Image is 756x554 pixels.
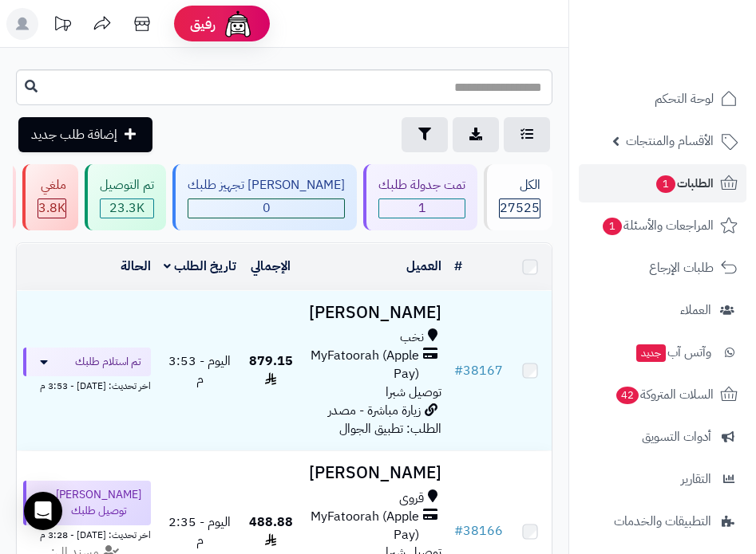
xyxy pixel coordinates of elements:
[190,14,216,33] span: رفيق
[306,347,419,383] span: MyFatoorah (Apple Pay)
[399,489,424,508] span: قروى
[656,175,675,193] span: 1
[615,383,714,406] span: السلات المتروكة
[579,460,746,498] a: التقارير
[454,521,503,540] a: #38166
[56,487,141,519] span: [PERSON_NAME] توصيل طلبك
[642,426,711,448] span: أدوات التسويق
[454,361,503,380] a: #38167
[168,513,231,550] span: اليوم - 2:35 م
[169,164,360,230] a: [PERSON_NAME] تجهيز طلبك 0
[306,304,441,322] h3: [PERSON_NAME]
[386,383,441,402] span: توصيل شبرا
[121,257,151,276] a: الحالة
[655,172,714,194] span: الطلبات
[38,199,65,218] div: 3826
[454,521,463,540] span: #
[38,176,66,194] div: ملغي
[164,257,236,276] a: تاريخ الطلب
[306,508,419,544] span: MyFatoorah (Apple Pay)
[251,257,291,276] a: الإجمالي
[499,176,540,194] div: الكل
[379,199,465,218] span: 1
[579,164,746,202] a: الطلبات1
[400,328,424,347] span: نخب
[23,376,151,393] div: اخر تحديث: [DATE] - 3:53 م
[249,352,293,389] span: 879.15
[579,80,746,118] a: لوحة التحكم
[579,333,746,371] a: وآتس آبجديد
[500,199,540,218] span: 27525
[579,375,746,414] a: السلات المتروكة42
[81,164,169,230] a: تم التوصيل 23.3K
[360,164,481,230] a: تمت جدولة طلبك 1
[680,299,711,321] span: العملاء
[681,468,711,490] span: التقارير
[636,344,666,362] span: جديد
[168,352,231,389] span: اليوم - 3:53 م
[19,164,81,230] a: ملغي 3.8K
[18,117,152,152] a: إضافة طلب جديد
[249,513,293,550] span: 488.88
[101,199,153,218] div: 23324
[454,361,463,380] span: #
[614,510,711,532] span: التطبيقات والخدمات
[406,257,441,276] a: العميل
[188,199,344,218] span: 0
[626,130,714,152] span: الأقسام والمنتجات
[454,257,462,276] a: #
[579,249,746,287] a: طلبات الإرجاع
[647,45,741,78] img: logo-2.png
[481,164,556,230] a: الكل27525
[601,214,714,237] span: المراجعات والأسئلة
[306,464,441,482] h3: [PERSON_NAME]
[579,418,746,456] a: أدوات التسويق
[38,199,65,218] span: 3.8K
[579,502,746,540] a: التطبيقات والخدمات
[188,176,345,194] div: [PERSON_NAME] تجهيز طلبك
[100,176,154,194] div: تم التوصيل
[635,341,711,363] span: وآتس آب
[23,525,151,542] div: اخر تحديث: [DATE] - 3:28 م
[579,206,746,245] a: المراجعات والأسئلة1
[603,218,622,235] span: 1
[328,401,441,438] span: زيارة مباشرة - مصدر الطلب: تطبيق الجوال
[101,199,153,218] span: 23.3K
[649,257,714,279] span: طلبات الإرجاع
[616,387,639,404] span: 42
[579,291,746,329] a: العملاء
[378,176,465,194] div: تمت جدولة طلبك
[75,354,141,370] span: تم استلام طلبك
[31,125,117,144] span: إضافة طلب جديد
[222,8,254,40] img: ai-face.png
[42,8,82,44] a: تحديثات المنصة
[24,492,62,530] div: Open Intercom Messenger
[655,88,714,110] span: لوحة التحكم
